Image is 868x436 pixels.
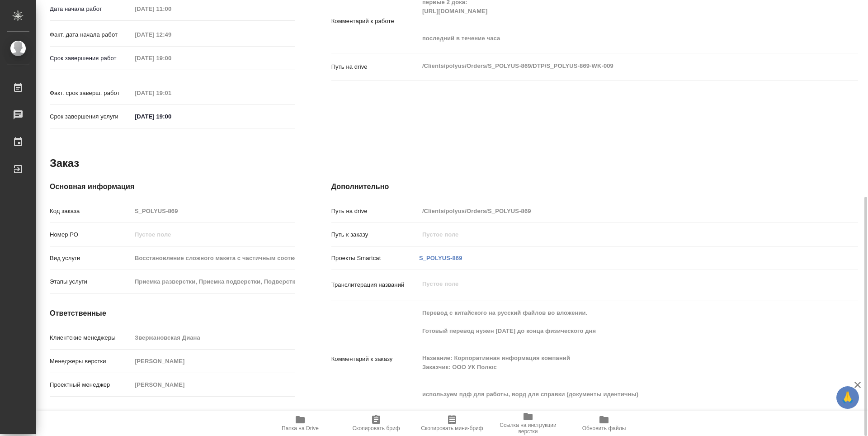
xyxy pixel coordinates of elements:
[132,275,295,288] input: Пустое поле
[331,280,419,289] p: Транслитерация названий
[50,181,295,192] h4: Основная информация
[132,86,211,100] input: Пустое поле
[338,411,414,436] button: Скопировать бриф
[132,204,295,218] input: Пустое поле
[836,386,859,409] button: 🙏
[50,230,132,239] p: Номер РО
[414,411,490,436] button: Скопировать мини-бриф
[566,411,642,436] button: Обновить файлы
[132,28,211,41] input: Пустое поле
[282,425,319,431] span: Папка на Drive
[421,425,483,431] span: Скопировать мини-бриф
[582,425,626,431] span: Обновить файлы
[50,30,132,39] p: Факт. дата начала работ
[331,62,419,71] p: Путь на drive
[840,388,855,407] span: 🙏
[132,110,211,123] input: ✎ Введи что-нибудь
[132,228,295,241] input: Пустое поле
[50,207,132,216] p: Код заказа
[132,378,295,391] input: Пустое поле
[132,52,211,65] input: Пустое поле
[331,230,419,239] p: Путь к заказу
[331,355,419,364] p: Комментарий к заказу
[419,228,814,241] input: Пустое поле
[50,380,132,389] p: Проектный менеджер
[419,305,814,411] textarea: Перевод с китайского на русский файлов во вложении. Готовый перевод нужен [DATE] до конца физичес...
[50,156,79,171] h2: Заказ
[50,357,132,366] p: Менеджеры верстки
[50,308,295,319] h4: Ответственные
[419,204,814,218] input: Пустое поле
[331,254,419,263] p: Проекты Smartcat
[262,411,338,436] button: Папка на Drive
[331,181,858,192] h4: Дополнительно
[132,251,295,265] input: Пустое поле
[132,355,295,368] input: Пустое поле
[490,411,566,436] button: Ссылка на инструкции верстки
[50,5,132,14] p: Дата начала работ
[352,425,400,431] span: Скопировать бриф
[50,54,132,63] p: Срок завершения работ
[495,422,561,435] span: Ссылка на инструкции верстки
[419,58,814,74] textarea: /Clients/polyus/Orders/S_POLYUS-869/DTP/S_POLYUS-869-WK-009
[331,207,419,216] p: Путь на drive
[419,255,462,261] a: S_POLYUS-869
[50,89,132,98] p: Факт. срок заверш. работ
[132,331,295,344] input: Пустое поле
[50,254,132,263] p: Вид услуги
[50,333,132,342] p: Клиентские менеджеры
[132,2,211,15] input: Пустое поле
[50,112,132,121] p: Срок завершения услуги
[331,17,419,26] p: Комментарий к работе
[50,277,132,286] p: Этапы услуги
